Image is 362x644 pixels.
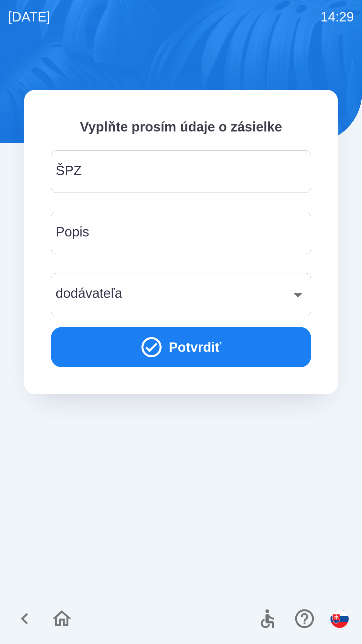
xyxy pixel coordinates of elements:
[51,117,311,137] p: Vyplňte prosím údaje o zásielke
[8,7,50,27] p: [DATE]
[24,47,338,79] img: Logo
[51,327,311,367] button: Potvrdiť
[320,7,354,27] p: 14:29
[330,610,349,628] img: sk flag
